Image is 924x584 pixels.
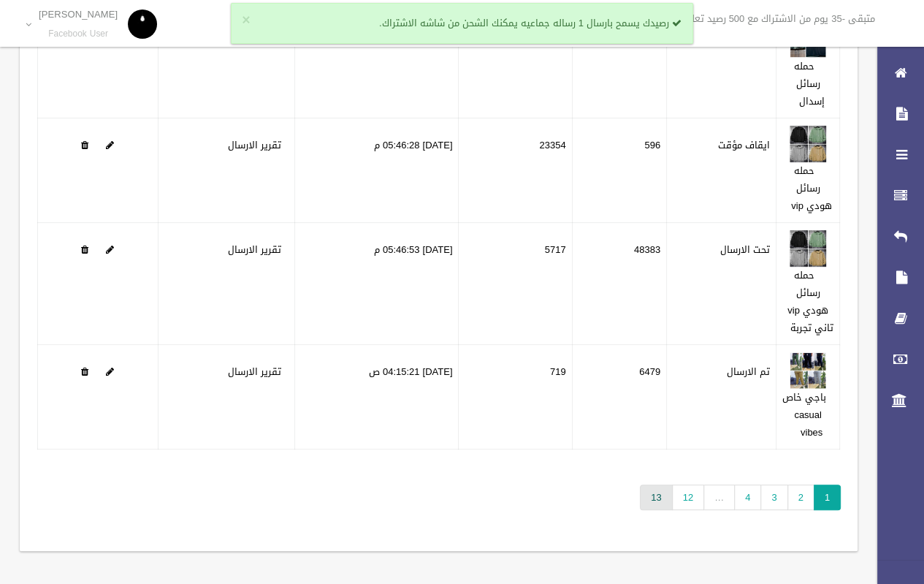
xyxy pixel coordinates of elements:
[791,162,832,215] a: حمله رسائل هودي vip
[106,240,114,259] a: Edit
[106,363,114,381] a: Edit
[640,485,672,510] a: 13
[295,223,459,345] td: [DATE] 05:46:53 م
[790,363,826,381] a: Edit
[672,485,704,510] a: 12
[787,266,833,337] a: حمله رسائل هودي vip تاني تجربة
[703,485,735,510] span: …
[790,136,826,154] a: Edit
[231,3,693,44] div: رصيدك يسمح بارسال 1 رساله جماعيه يمكنك الشحن من شاشه الاشتراك.
[572,223,667,345] td: 48383
[295,345,459,450] td: [DATE] 04:15:21 ص
[459,345,572,450] td: 719
[228,240,281,259] a: تقرير الارسال
[295,118,459,223] td: [DATE] 05:46:28 م
[572,345,667,450] td: 6479
[720,241,770,259] label: تحت الارسال
[228,136,281,154] a: تقرير الارسال
[794,57,825,110] a: حمله رسائل إسدال
[727,363,770,381] label: تم الارسال
[39,9,118,20] p: [PERSON_NAME]
[790,126,826,162] img: 638738467954463621.jpg
[459,14,572,118] td: 1882
[790,230,826,267] img: 638738525183401005.jpg
[787,485,814,510] a: 2
[39,29,118,39] small: Facebook User
[790,240,826,259] a: Edit
[228,363,281,381] a: تقرير الارسال
[760,485,787,510] a: 3
[572,118,667,223] td: 596
[295,14,459,118] td: [DATE] 02:01:25 م
[572,14,667,118] td: 4849
[459,223,572,345] td: 5717
[790,352,826,389] img: 638739773240187718.jpg
[459,118,572,223] td: 23354
[242,13,250,28] button: ×
[782,388,826,441] a: باجي خاص casual vibes
[734,485,761,510] a: 4
[814,485,841,510] span: 1
[106,136,114,154] a: Edit
[718,137,770,154] label: ايقاف مؤقت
